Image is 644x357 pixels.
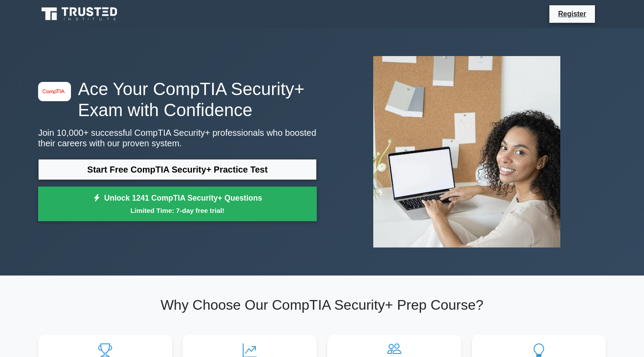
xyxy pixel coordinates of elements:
[553,8,591,19] a: Register
[38,159,317,180] a: Start Free CompTIA Security+ Practice Test
[49,205,306,216] small: Limited Time: 7-day free trial!
[38,297,606,313] h2: Why Choose Our CompTIA Security+ Prep Course?
[38,78,317,120] h1: Ace Your CompTIA Security+ Exam with Confidence
[38,127,317,148] p: Join 10,000+ successful CompTIA Security+ professionals who boosted their careers with our proven...
[38,187,317,222] a: Unlock 1241 CompTIA Security+ QuestionsLimited Time: 7-day free trial!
